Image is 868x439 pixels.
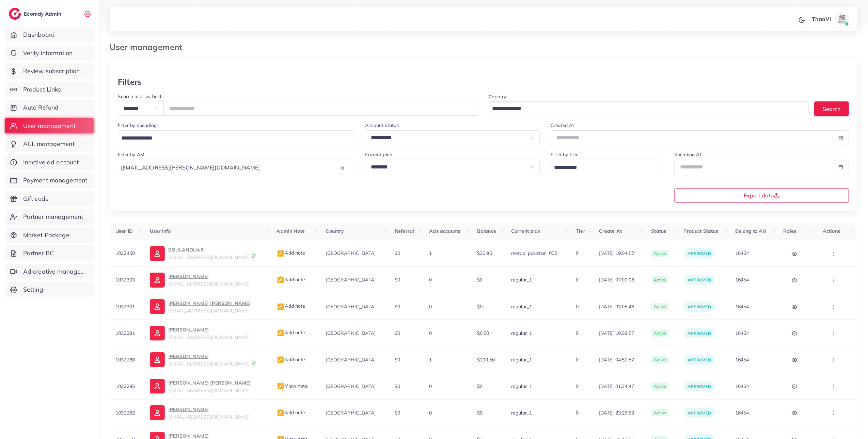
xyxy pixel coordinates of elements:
span: User ID [115,228,133,234]
span: 1 [429,357,432,363]
span: 0 [576,410,579,416]
a: BOULANOUAR[EMAIL_ADDRESS][DOMAIN_NAME] [150,246,266,261]
span: [GEOGRAPHIC_DATA] [326,277,376,283]
span: 16454 [735,277,749,283]
span: 1032303 [115,277,135,283]
label: Filter by Tier [551,151,578,158]
span: Export data [744,193,779,198]
span: Market Package [23,231,69,240]
a: Ad creative management [5,264,94,279]
span: Partner management [23,212,83,221]
img: ic-user-info.36bf1079.svg [150,326,165,341]
span: [DATE] 04:51:57 [599,356,641,363]
span: Ads accounts [429,228,460,234]
label: Filter by AM [118,151,144,158]
span: $0 [395,250,400,256]
div: Search for option [118,130,354,145]
span: approved [688,410,711,416]
span: Admin Note [277,228,305,234]
a: [PERSON_NAME][EMAIL_ADDRESS][DOMAIN_NAME] [150,326,266,341]
a: ThaoViavatar [808,12,852,26]
p: [PERSON_NAME] [PERSON_NAME] [168,379,251,387]
span: active [651,383,669,390]
span: Review subscription [23,67,80,76]
span: [EMAIL_ADDRESS][DOMAIN_NAME] [168,414,250,420]
label: Search user by field [118,93,161,100]
span: [DATE] 23:26:53 [599,409,641,416]
span: Country [326,228,344,234]
span: View note [277,383,307,389]
span: 16454 [735,410,749,416]
span: 0 [576,357,579,363]
span: Product Status [684,228,718,234]
span: Current plan [511,228,541,234]
span: [GEOGRAPHIC_DATA] [326,250,376,256]
span: regular_1 [511,304,532,310]
span: Payment management [23,176,88,185]
span: regular_1 [511,410,532,416]
span: 0 [576,250,579,256]
a: [PERSON_NAME][EMAIL_ADDRESS][DOMAIN_NAME] [150,352,266,367]
span: 1032285 [115,383,135,389]
span: Setting [23,285,43,294]
span: [EMAIL_ADDRESS][DOMAIN_NAME] [168,281,250,287]
span: Add note [277,276,305,282]
input: Search for option [552,162,654,173]
span: active [651,250,669,257]
span: $0 [477,383,483,389]
span: Tier [576,228,585,234]
span: Auto Refund [23,103,59,112]
img: admin_note.cdd0b510.svg [277,303,285,311]
span: [EMAIL_ADDRESS][PERSON_NAME][DOMAIN_NAME] [120,163,262,173]
span: regular_1 [511,383,532,389]
span: $0 [395,357,400,363]
span: [GEOGRAPHIC_DATA] [326,304,376,310]
h2: Ecomdy Admin [24,11,63,17]
span: [GEOGRAPHIC_DATA] [326,357,376,363]
span: regular_1 [511,357,532,363]
span: Referral [395,228,414,234]
span: Add note [277,409,305,416]
img: ic-user-info.36bf1079.svg [150,246,165,261]
span: $0 [477,277,483,283]
span: $200.50 [477,357,495,363]
span: Partner BC [23,249,54,258]
span: 1032450 [115,250,135,256]
a: [PERSON_NAME] [PERSON_NAME][EMAIL_ADDRESS][DOMAIN_NAME] [150,299,266,314]
a: Partner BC [5,245,94,261]
span: Status [651,228,666,234]
span: $0 [477,410,483,416]
span: User management [23,121,76,130]
h3: User management [110,42,188,52]
a: Review subscription [5,63,94,79]
span: [EMAIL_ADDRESS][DOMAIN_NAME] [168,334,250,340]
input: Search for option [119,133,345,144]
span: Ad creative management [23,267,89,276]
button: Search [814,101,849,116]
span: [DATE] 10:39:57 [599,330,641,337]
a: Dashboard [5,27,94,43]
p: [PERSON_NAME] [168,352,250,360]
a: Market Package [5,227,94,243]
span: 1032282 [115,410,135,416]
span: Verify information [23,49,73,58]
p: BOULANOUAR [168,246,250,254]
span: 1032288 [115,357,135,363]
span: Add note [277,303,305,309]
img: ic-user-info.36bf1079.svg [150,299,165,314]
a: Verify information [5,45,94,61]
span: 0 [576,330,579,336]
h3: Filters [118,77,142,87]
span: approved [688,277,711,282]
a: Auto Refund [5,100,94,115]
span: Belong to AM [735,228,767,234]
span: active [651,303,669,310]
span: [GEOGRAPHIC_DATA] [326,330,376,336]
span: 16454 [735,383,749,389]
span: $0 [395,410,400,416]
img: admin_note.cdd0b510.svg [277,356,285,364]
input: Search for option [262,162,340,173]
input: Search for option [490,103,800,114]
span: [DATE] 03:05:46 [599,303,641,310]
span: [EMAIL_ADDRESS][DOMAIN_NAME] [168,308,250,314]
